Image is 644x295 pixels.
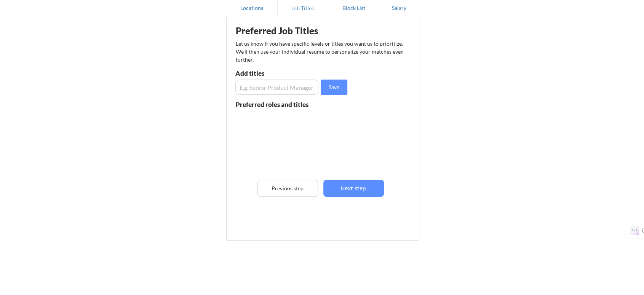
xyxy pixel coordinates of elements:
[321,80,347,95] button: Save
[236,101,318,108] div: Preferred roles and titles
[323,180,384,197] button: Next step
[257,180,318,197] button: Previous step
[235,80,319,95] input: E.g. Senior Product Manager
[236,26,332,35] div: Preferred Job Titles
[236,40,405,64] div: Let us know if you have specific levels or titles you want us to prioritize. We’ll then use your ...
[235,70,316,77] div: Add titles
